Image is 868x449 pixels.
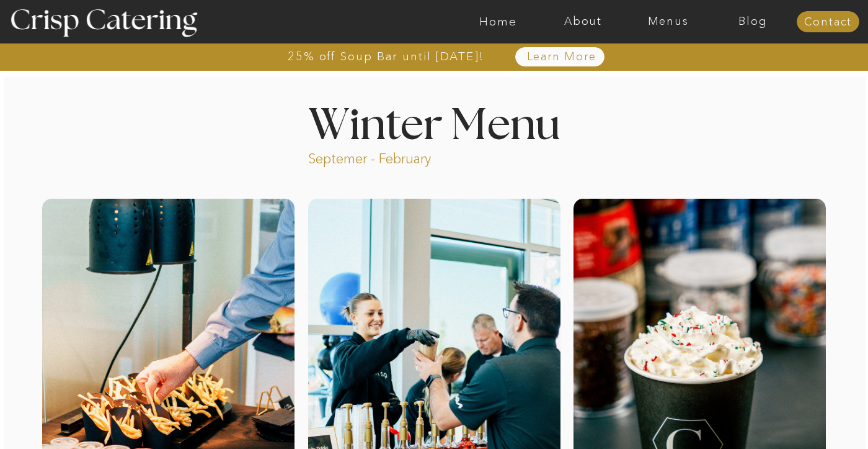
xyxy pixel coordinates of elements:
h1: Winter Menu [262,104,606,141]
a: 25% off Soup Bar until [DATE]! [243,50,529,63]
a: About [541,16,626,28]
iframe: podium webchat widget bubble [769,387,868,449]
p: Septemer - February [308,150,479,164]
a: Learn More [498,51,625,63]
a: Home [456,16,541,28]
a: Menus [626,16,711,28]
a: Contact [797,16,859,29]
a: Blog [711,16,795,28]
